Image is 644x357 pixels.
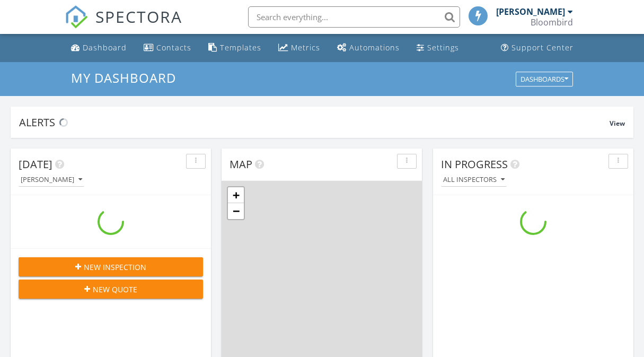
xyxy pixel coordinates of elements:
span: Map [230,157,252,171]
span: My Dashboard [71,69,176,86]
span: SPECTORA [95,5,182,28]
button: New Quote [19,280,203,299]
span: New Quote [93,284,137,295]
div: [PERSON_NAME] [496,6,565,17]
div: Templates [220,42,261,53]
div: Alerts [19,115,610,129]
div: Bloombird [531,17,573,28]
a: Zoom in [228,187,244,203]
a: SPECTORA [65,14,182,37]
span: View [610,119,625,128]
div: Metrics [291,42,320,53]
div: Dashboards [521,75,568,83]
span: New Inspection [84,262,146,273]
input: Search everything... [248,6,460,28]
div: Support Center [511,42,574,53]
button: [PERSON_NAME] [19,173,84,187]
button: Dashboards [516,72,573,86]
a: Templates [204,38,266,58]
a: Metrics [274,38,324,58]
button: All Inspectors [441,173,507,187]
div: Dashboard [83,42,127,53]
a: Automations (Basic) [333,38,404,58]
a: Zoom out [228,203,244,219]
a: Support Center [497,38,578,58]
a: Dashboard [67,38,131,58]
div: [PERSON_NAME] [21,176,82,184]
div: Settings [427,42,459,53]
div: All Inspectors [443,176,505,184]
div: Contacts [156,42,191,53]
img: The Best Home Inspection Software - Spectora [65,5,88,29]
span: In Progress [441,157,508,171]
div: Automations [349,42,400,53]
a: Settings [412,38,463,58]
button: New Inspection [19,257,203,276]
span: [DATE] [19,157,52,171]
a: Contacts [139,38,196,58]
